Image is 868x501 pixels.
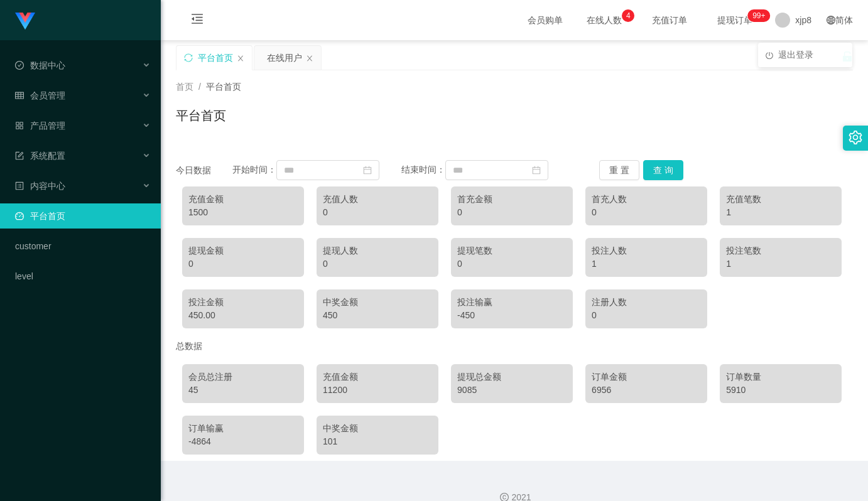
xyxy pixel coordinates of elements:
[176,335,853,358] div: 总数据
[726,206,835,219] div: 1
[15,264,151,289] a: level
[323,435,432,448] div: 101
[532,166,541,175] i: 图标: calendar
[323,244,432,257] div: 提现人数
[592,384,701,397] div: 6956
[15,203,151,229] a: 图标: dashboard平台首页
[188,384,298,397] div: 45
[726,257,835,271] div: 1
[176,82,193,92] span: 首页
[457,257,567,271] div: 0
[323,193,432,206] div: 充值人数
[15,13,35,30] img: logo.9652507e.png
[184,53,193,62] i: 图标: sync
[206,82,241,92] span: 平台首页
[363,166,372,175] i: 图标: calendar
[188,370,298,384] div: 会员总注册
[188,257,298,271] div: 0
[176,1,219,41] i: 图标: menu-fold
[15,121,24,130] i: 图标: appstore-o
[15,151,65,161] span: 系统配置
[457,384,567,397] div: 9085
[15,60,65,70] span: 数据中心
[15,90,65,100] span: 会员管理
[323,206,432,219] div: 0
[198,82,201,92] span: /
[592,206,701,219] div: 0
[198,46,233,70] div: 平台首页
[622,9,634,22] sup: 4
[401,164,445,175] span: 结束时间：
[747,9,770,22] sup: 222
[726,193,835,206] div: 充值笔数
[457,370,567,384] div: 提现总金额
[457,206,567,219] div: 0
[15,181,65,191] span: 内容中心
[15,121,65,131] span: 产品管理
[188,193,298,206] div: 充值金额
[232,164,276,175] span: 开始时间：
[267,46,302,70] div: 在线用户
[15,91,24,100] i: 图标: table
[176,164,232,177] div: 今日数据
[643,160,683,180] button: 查 询
[15,234,151,259] a: customer
[188,422,298,435] div: 订单输赢
[592,257,701,271] div: 1
[188,309,298,322] div: 450.00
[15,151,24,160] i: 图标: form
[726,370,835,384] div: 订单数量
[842,51,853,62] i: 图标: unlock
[726,384,835,397] div: 5910
[237,55,244,62] i: 图标: close
[457,244,567,257] div: 提现笔数
[592,193,701,206] div: 首充人数
[726,244,835,257] div: 投注笔数
[457,193,567,206] div: 首充金额
[580,16,628,24] span: 在线人数
[188,296,298,309] div: 投注金额
[188,435,298,448] div: -4864
[849,131,862,144] i: 图标: setting
[457,296,567,309] div: 投注输赢
[592,370,701,384] div: 订单金额
[711,16,759,24] span: 提现订单
[323,370,432,384] div: 充值金额
[188,206,298,219] div: 1500
[323,422,432,435] div: 中奖金额
[323,384,432,397] div: 11200
[592,309,701,322] div: 0
[323,257,432,271] div: 0
[827,16,835,24] i: 图标: global
[457,309,567,322] div: -450
[599,160,639,180] button: 重 置
[592,244,701,257] div: 投注人数
[646,16,693,24] span: 充值订单
[15,181,24,190] i: 图标: profile
[323,309,432,322] div: 450
[176,106,226,125] h1: 平台首页
[188,244,298,257] div: 提现金额
[592,296,701,309] div: 注册人数
[306,55,313,62] i: 图标: close
[626,9,631,22] p: 4
[323,296,432,309] div: 中奖金额
[15,61,24,70] i: 图标: check-circle-o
